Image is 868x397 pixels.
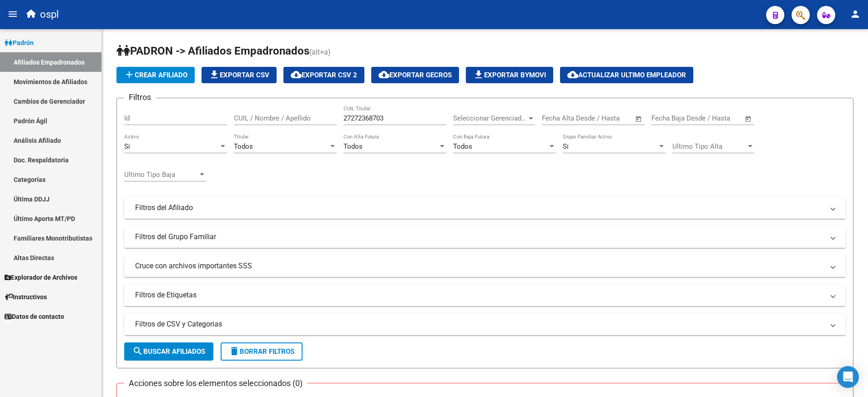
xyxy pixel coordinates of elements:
mat-expansion-panel-header: Filtros de Etiquetas [124,284,846,306]
mat-panel-title: Cruce con archivos importantes SSS [135,261,824,271]
mat-icon: file_download [209,69,220,80]
span: Actualizar ultimo Empleador [567,71,686,79]
button: Crear Afiliado [116,67,195,83]
mat-icon: add [124,69,135,80]
mat-expansion-panel-header: Filtros de CSV y Categorias [124,313,846,335]
mat-expansion-panel-header: Filtros del Grupo Familiar [124,226,846,248]
h3: Acciones sobre los elementos seleccionados (0) [124,377,307,390]
mat-panel-title: Filtros de CSV y Categorias [135,319,824,329]
span: Todos [453,142,472,151]
mat-panel-title: Filtros del Grupo Familiar [135,232,824,242]
span: Explorador de Archivos [5,272,77,282]
button: Exportar CSV [202,67,277,83]
mat-expansion-panel-header: Filtros del Afiliado [124,197,846,219]
mat-icon: search [132,346,143,357]
button: Open calendar [634,114,644,124]
mat-icon: cloud_download [567,69,578,80]
span: Exportar CSV [209,71,269,79]
div: Open Intercom Messenger [837,366,859,388]
span: Si [563,142,569,151]
span: (alt+a) [309,48,331,56]
mat-icon: person [850,9,861,20]
span: PADRON -> Afiliados Empadronados [116,45,309,57]
span: Crear Afiliado [124,71,187,79]
button: Actualizar ultimo Empleador [560,67,693,83]
mat-panel-title: Filtros del Afiliado [135,203,824,213]
span: Instructivos [5,292,47,302]
h3: Filtros [124,91,156,104]
span: Ultimo Tipo Alta [672,142,746,151]
button: Borrar Filtros [221,342,303,361]
span: Ultimo Tipo Baja [124,171,198,179]
input: End date [689,114,733,122]
button: Open calendar [743,114,754,124]
span: Buscar Afiliados [132,347,205,356]
span: Si [124,142,130,151]
span: Borrar Filtros [229,347,294,356]
mat-icon: menu [7,9,18,20]
mat-panel-title: Filtros de Etiquetas [135,290,824,300]
input: Start date [651,114,681,122]
input: Start date [542,114,571,122]
mat-icon: file_download [473,69,484,80]
span: Exportar GECROS [378,71,452,79]
span: Exportar CSV 2 [291,71,357,79]
span: ospl [40,5,59,25]
button: Buscar Afiliados [124,342,213,361]
span: Datos de contacto [5,312,64,322]
span: Padrón [5,38,34,48]
mat-expansion-panel-header: Cruce con archivos importantes SSS [124,255,846,277]
mat-icon: cloud_download [378,69,389,80]
span: Exportar Bymovi [473,71,546,79]
mat-icon: delete [229,346,240,357]
button: Exportar Bymovi [466,67,553,83]
span: Seleccionar Gerenciador [453,114,527,122]
button: Exportar CSV 2 [283,67,364,83]
input: End date [580,114,624,122]
mat-icon: cloud_download [291,69,302,80]
span: Todos [234,142,253,151]
span: Todos [343,142,363,151]
button: Exportar GECROS [371,67,459,83]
